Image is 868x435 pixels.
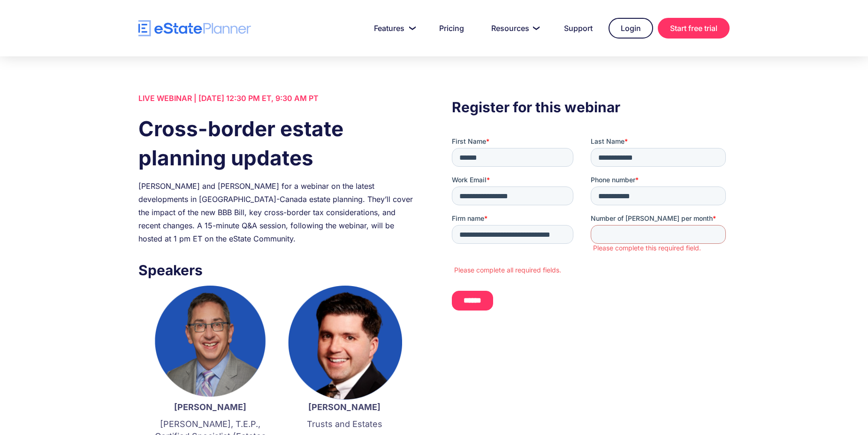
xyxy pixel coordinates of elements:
strong: [PERSON_NAME] [308,402,381,412]
a: Login [609,18,653,39]
a: Pricing [428,19,475,38]
p: Trusts and Estates [287,418,402,430]
h3: Register for this webinar [452,96,730,118]
div: LIVE WEBINAR | [DATE] 12:30 PM ET, 9:30 AM PT [138,92,416,105]
h1: Cross-border estate planning updates [138,114,416,172]
div: [PERSON_NAME] and [PERSON_NAME] for a webinar on the latest developments in [GEOGRAPHIC_DATA]-Can... [138,179,416,245]
strong: [PERSON_NAME] [174,402,246,412]
a: Features [363,19,423,38]
h3: Speakers [138,259,416,281]
a: home [138,20,251,37]
a: Start free trial [658,18,730,39]
a: Support [553,19,604,38]
iframe: Form 0 [452,137,730,318]
a: Resources [480,19,548,38]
